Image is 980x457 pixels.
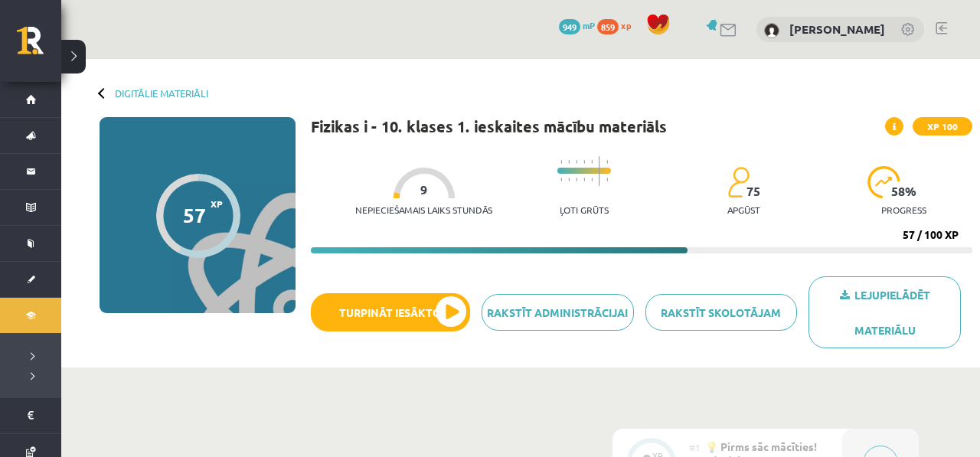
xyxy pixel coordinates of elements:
img: icon-short-line-57e1e144782c952c97e751825c79c345078a6d821885a25fce030b3d8c18986b.svg [583,160,585,164]
span: 9 [420,183,427,197]
a: Rakstīt skolotājam [645,294,798,331]
p: apgūst [727,204,760,215]
img: icon-progress-161ccf0a02000e728c5f80fcf4c31c7af3da0e1684b2b1d7c360e028c24a22f1.svg [867,166,900,198]
img: icon-short-line-57e1e144782c952c97e751825c79c345078a6d821885a25fce030b3d8c18986b.svg [591,160,593,164]
span: mP [583,19,595,31]
a: 949 mP [559,19,595,31]
span: 75 [746,184,760,198]
span: XP [211,198,223,209]
img: icon-short-line-57e1e144782c952c97e751825c79c345078a6d821885a25fce030b3d8c18986b.svg [568,178,570,181]
img: icon-short-line-57e1e144782c952c97e751825c79c345078a6d821885a25fce030b3d8c18986b.svg [560,178,562,181]
img: icon-short-line-57e1e144782c952c97e751825c79c345078a6d821885a25fce030b3d8c18986b.svg [606,160,608,164]
span: 58 % [891,184,917,198]
span: #1 [689,441,701,453]
a: Lejupielādēt materiālu [808,276,961,348]
a: [PERSON_NAME] [789,21,885,37]
span: XP 100 [913,117,972,135]
span: 949 [559,19,580,34]
a: 859 xp [597,19,639,31]
img: icon-short-line-57e1e144782c952c97e751825c79c345078a6d821885a25fce030b3d8c18986b.svg [606,178,608,181]
img: Jegors Rogoļevs [764,23,779,38]
h1: Fizikas i - 10. klases 1. ieskaites mācību materiāls [311,117,667,135]
img: icon-short-line-57e1e144782c952c97e751825c79c345078a6d821885a25fce030b3d8c18986b.svg [591,178,593,181]
p: Nepieciešamais laiks stundās [355,204,492,215]
img: icon-long-line-d9ea69661e0d244f92f715978eff75569469978d946b2353a9bb055b3ed8787d.svg [599,156,600,186]
a: Rakstīt administrācijai [482,294,634,331]
img: students-c634bb4e5e11cddfef0936a35e636f08e4e9abd3cc4e673bd6f9a4125e45ecb1.svg [727,166,750,198]
img: icon-short-line-57e1e144782c952c97e751825c79c345078a6d821885a25fce030b3d8c18986b.svg [560,160,562,164]
div: 57 [183,204,206,227]
img: icon-short-line-57e1e144782c952c97e751825c79c345078a6d821885a25fce030b3d8c18986b.svg [576,178,577,181]
p: Ļoti grūts [560,204,609,215]
a: Digitālie materiāli [115,87,208,99]
img: icon-short-line-57e1e144782c952c97e751825c79c345078a6d821885a25fce030b3d8c18986b.svg [583,178,585,181]
button: Turpināt iesākto [311,293,470,331]
span: xp [621,19,631,31]
img: icon-short-line-57e1e144782c952c97e751825c79c345078a6d821885a25fce030b3d8c18986b.svg [576,160,577,164]
a: Rīgas 1. Tālmācības vidusskola [17,27,61,65]
span: 859 [597,19,619,34]
img: icon-short-line-57e1e144782c952c97e751825c79c345078a6d821885a25fce030b3d8c18986b.svg [568,160,570,164]
p: progress [881,204,926,215]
